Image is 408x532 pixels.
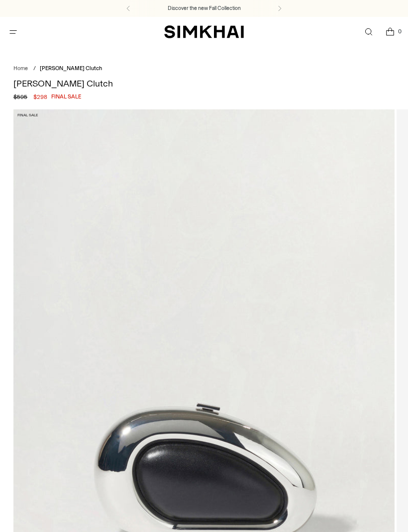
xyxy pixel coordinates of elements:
[358,22,379,42] a: Open search modal
[380,22,400,42] a: Open cart modal
[33,65,36,73] div: /
[164,25,244,39] a: SIMKHAI
[40,65,102,72] span: [PERSON_NAME] Clutch
[33,92,47,101] span: $298
[168,4,241,12] a: Discover the new Fall Collection
[13,65,28,72] a: Home
[13,92,27,101] s: $595
[13,65,395,73] nav: breadcrumbs
[3,22,23,42] button: Open menu modal
[395,27,404,36] span: 0
[13,79,395,88] h1: [PERSON_NAME] Clutch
